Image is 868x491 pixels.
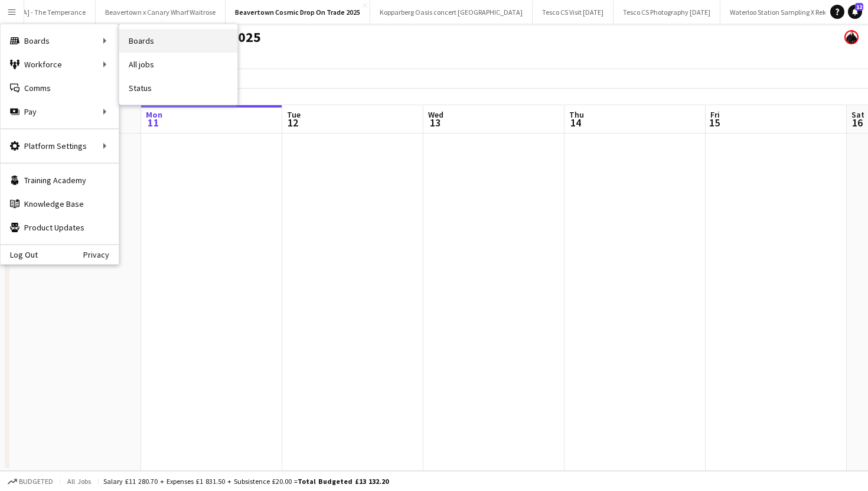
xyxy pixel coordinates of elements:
span: 15 [709,116,720,129]
span: Mon [146,109,162,120]
app-user-avatar: Danielle Ferguson [844,30,859,44]
span: 14 [567,116,584,129]
button: Beavertown Cosmic Drop On Trade 2025 [226,1,370,24]
a: Comms [1,76,119,100]
span: All jobs [65,477,93,486]
a: 12 [848,5,862,19]
div: Boards [1,29,119,53]
a: Privacy [83,250,119,259]
div: Pay [1,100,119,123]
button: Kopparberg Oasis concert [GEOGRAPHIC_DATA] [370,1,533,24]
a: Training Academy [1,168,119,192]
span: Wed [428,109,443,120]
a: Status [119,76,237,100]
a: Knowledge Base [1,192,119,216]
a: Boards [119,29,237,53]
button: Budgeted [6,475,55,488]
span: Sat [851,109,864,120]
div: Salary £11 280.70 + Expenses £1 831.50 + Subsistence £20.00 = [103,477,389,486]
button: Waterloo Station Sampling X Rekorderlig [720,1,859,24]
a: All jobs [119,53,237,76]
span: 13 [426,116,443,129]
span: 12 [285,116,301,129]
span: Fri [710,109,720,120]
span: Budgeted [19,477,53,486]
span: Tue [287,109,301,120]
span: Thu [569,109,584,120]
a: Log Out [1,250,38,259]
div: Platform Settings [1,134,119,158]
button: Tesco CS Visit [DATE] [533,1,614,24]
span: 16 [850,116,864,129]
span: Total Budgeted £13 132.20 [298,477,389,486]
div: Workforce [1,53,119,76]
span: 12 [855,3,863,11]
button: Tesco CS Photography [DATE] [614,1,720,24]
span: 11 [144,116,162,129]
a: Product Updates [1,216,119,239]
button: Beavertown x Canary Wharf Waitrose [96,1,226,24]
